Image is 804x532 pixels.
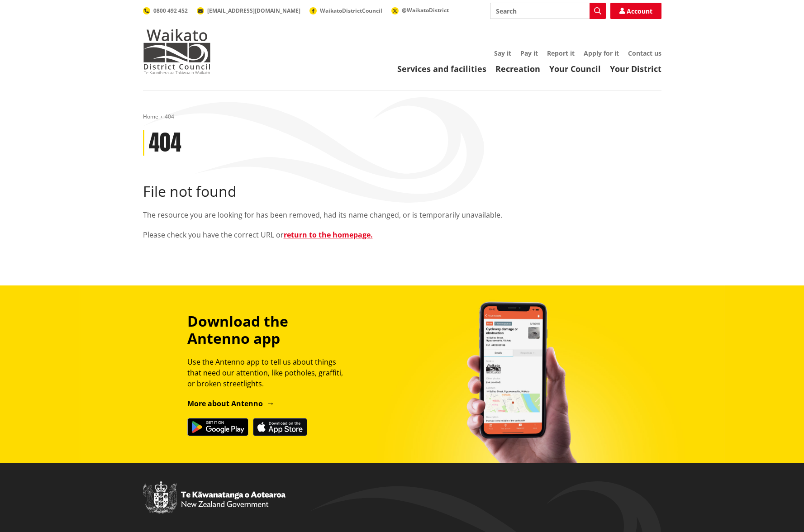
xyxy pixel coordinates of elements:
[547,49,575,57] a: Report it
[494,49,511,57] a: Say it
[143,502,285,510] a: New Zealand Government
[490,3,606,19] input: Search input
[549,63,601,74] a: Your Council
[495,63,540,74] a: Recreation
[397,63,486,74] a: Services and facilities
[187,313,351,347] h3: Download the Antenno app
[153,7,188,14] span: 0800 492 452
[584,49,619,57] a: Apply for it
[143,113,158,120] a: Home
[165,113,174,120] span: 404
[143,113,661,121] nav: breadcrumb
[143,209,661,220] p: The resource you are looking for has been removed, had its name changed, or is temporarily unavai...
[610,3,661,19] a: Account
[391,6,449,14] a: @WaikatoDistrict
[143,183,661,200] h2: File not found
[143,29,211,74] img: Waikato District Council - Te Kaunihera aa Takiwaa o Waikato
[610,63,661,74] a: Your District
[628,49,661,57] a: Contact us
[520,49,538,57] a: Pay it
[187,356,351,389] p: Use the Antenno app to tell us about things that need our attention, like potholes, graffiti, or ...
[309,7,382,14] a: WaikatoDistrictCouncil
[187,399,275,408] a: More about Antenno
[143,7,188,14] a: 0800 492 452
[207,7,300,14] span: [EMAIL_ADDRESS][DOMAIN_NAME]
[197,7,300,14] a: [EMAIL_ADDRESS][DOMAIN_NAME]
[143,229,661,240] p: Please check you have the correct URL or
[187,418,248,436] img: Get it on Google Play
[320,7,382,14] span: WaikatoDistrictCouncil
[143,481,285,514] img: New Zealand Government
[402,6,449,14] span: @WaikatoDistrict
[253,418,307,436] img: Download on the App Store
[149,130,181,156] h1: 404
[284,230,373,240] a: return to the homepage.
